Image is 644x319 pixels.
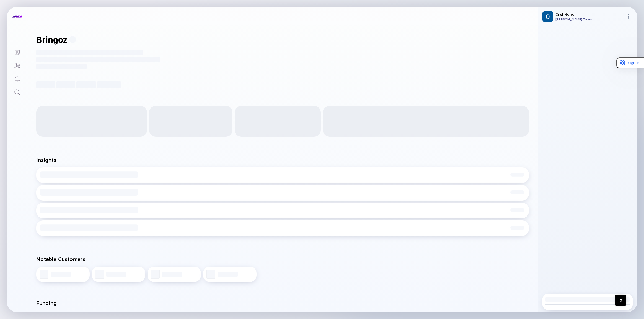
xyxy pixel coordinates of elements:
[555,17,624,21] div: [PERSON_NAME] Team
[36,300,57,306] h2: Funding
[7,72,27,85] a: Reminders
[36,256,529,262] h2: Notable Customers
[542,11,553,22] img: Orel Profile Picture
[7,85,27,98] a: Search
[555,12,624,17] div: Orel Nunu
[36,157,56,163] h2: Insights
[36,34,67,45] h1: Bringoz
[626,14,631,19] img: Menu
[7,45,27,59] a: Lists
[7,59,27,72] a: Investor Map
